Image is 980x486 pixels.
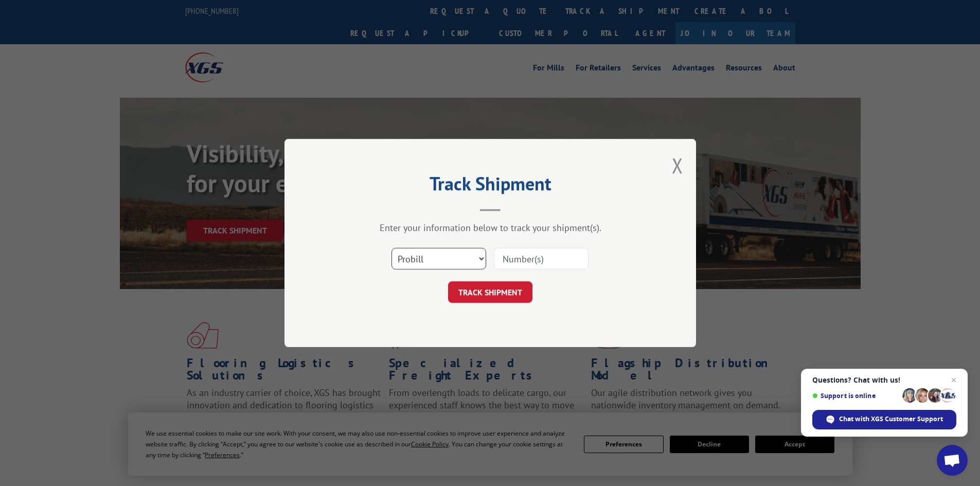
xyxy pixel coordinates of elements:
[812,392,899,400] span: Support is online
[812,410,956,429] div: Chat with XGS Customer Support
[937,445,968,476] div: Open chat
[448,281,532,303] button: TRACK SHIPMENT
[839,415,943,424] span: Chat with XGS Customer Support
[336,176,645,196] h2: Track Shipment
[672,152,683,179] button: Close modal
[812,376,956,384] span: Questions? Chat with us!
[948,374,960,386] span: Close chat
[494,248,589,269] input: Number(s)
[336,222,645,233] div: Enter your information below to track your shipment(s).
